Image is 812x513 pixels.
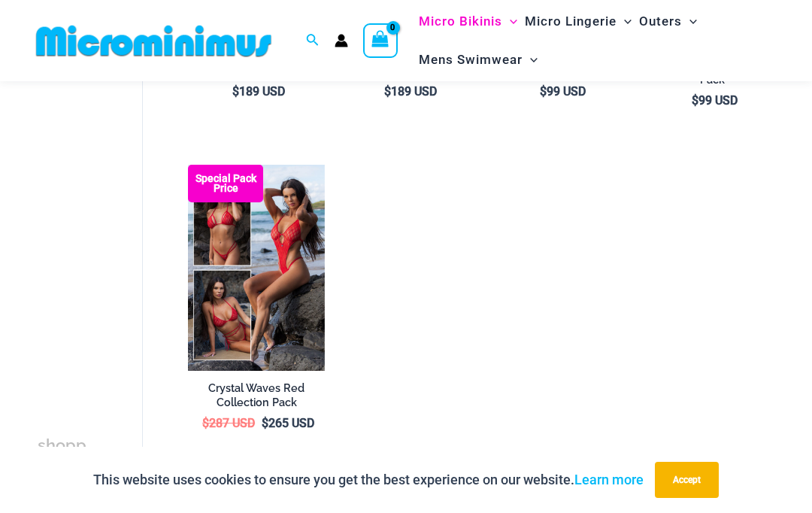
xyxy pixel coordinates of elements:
span: $ [692,93,698,108]
bdi: 287 USD [202,416,255,430]
bdi: 99 USD [540,84,586,99]
bdi: 189 USD [384,84,437,99]
bdi: 265 USD [262,416,314,430]
img: MM SHOP LOGO FLAT [30,24,277,58]
a: Micro LingerieMenu ToggleMenu Toggle [521,2,635,41]
span: $ [202,416,209,430]
a: OutersMenu ToggleMenu Toggle [635,2,701,41]
span: Menu Toggle [682,2,697,41]
span: Micro Bikinis [419,2,502,41]
button: Accept [655,462,719,498]
span: Menu Toggle [502,2,517,41]
a: View Shopping Cart, empty [363,23,398,58]
img: Collection Pack [188,165,325,370]
span: Micro Lingerie [525,2,617,41]
a: Account icon link [335,34,348,47]
span: $ [262,416,268,430]
bdi: 189 USD [232,84,285,99]
b: Special Pack Price [188,174,263,193]
a: Collection Pack Crystal Waves 305 Tri Top 4149 Thong 01Crystal Waves 305 Tri Top 4149 Thong 01 [188,165,325,370]
span: shopping [38,436,86,481]
bdi: 99 USD [692,93,738,108]
a: Search icon link [306,32,320,50]
iframe: TrustedSite Certified [38,84,173,385]
span: Menu Toggle [617,2,632,41]
a: Learn more [574,472,644,487]
a: Micro BikinisMenu ToggleMenu Toggle [415,2,521,41]
span: $ [540,84,547,99]
a: Mens SwimwearMenu ToggleMenu Toggle [415,41,541,79]
span: Menu Toggle [523,41,538,79]
h2: Crystal Waves Red Collection Pack [188,381,325,409]
span: Outers [639,2,682,41]
span: $ [232,84,239,99]
span: Mens Swimwear [419,41,523,79]
p: This website uses cookies to ensure you get the best experience on our website. [93,469,644,491]
a: Crystal Waves Red Collection Pack [188,381,325,415]
span: $ [384,84,391,99]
